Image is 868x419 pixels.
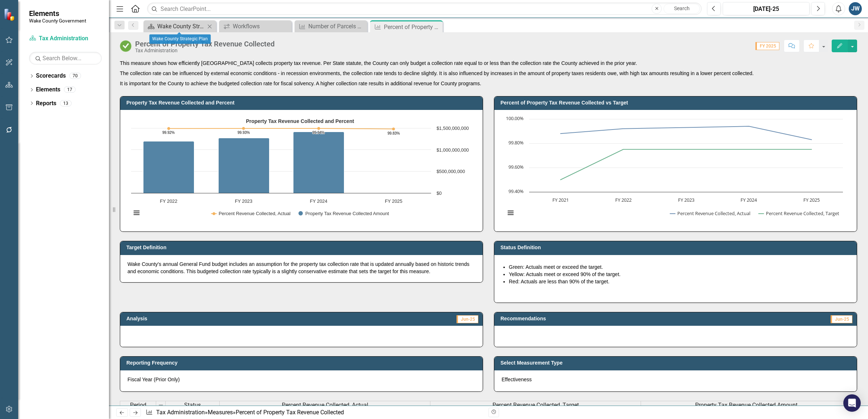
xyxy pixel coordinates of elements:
h3: Recommendations [500,316,736,321]
a: Tax Administration [156,409,205,416]
span: Period [130,402,146,408]
li: Green: Actuals meet or exceed the target. [509,263,849,271]
span: Elements [29,9,86,18]
path: FY 2022, 1,193,146,562. Property Tax Revenue Collected Amount. [143,141,194,193]
h3: Status Definition [500,245,853,250]
p: Wake County's annual General Fund budget includes an assumption for the property tax collection r... [127,260,475,275]
a: Elements [36,86,60,94]
a: Measures [208,409,233,416]
text: 99.83% [388,131,400,135]
button: [DATE]-25 [723,2,810,15]
button: Show Percent Revenue Collected, Actual [670,210,751,217]
a: Tax Administration [29,34,102,43]
path: FY 2024, 1,409,264,815.28. Property Tax Revenue Collected Amount. [293,132,344,193]
div: Workflows [233,22,290,31]
div: Tax Administration [135,48,275,53]
text: 99.93% [238,131,250,135]
path: FY 2025, 99.83. Percent Revenue Collected, Actual. [392,128,395,131]
span: FY 2025 [755,42,779,50]
h3: Analysis [126,316,296,321]
div: Percent of Property Tax Revenue Collected [236,409,344,416]
text: FY 2025 [803,197,820,203]
p: The collection rate can be influenced by external economic conditions - in recession environments... [120,68,857,78]
a: Reports [36,99,56,108]
a: Workflows [221,22,290,31]
div: Percent of Property Tax Revenue Collected [135,40,275,48]
h3: Target Definition [126,245,479,250]
div: » » [146,408,483,417]
div: JW [849,2,862,15]
text: FY 2021 [552,197,569,203]
img: 8DAGhfEEPCf229AAAAAElFTkSuQmCC [158,402,164,408]
text: $500,000,000 [437,169,465,174]
span: Status [184,402,201,408]
text: FY 2025 [385,198,402,204]
input: Search Below... [29,52,102,65]
h3: Reporting Frequency [126,360,479,366]
img: ClearPoint Strategy [4,8,17,21]
path: FY 2022, 99.92. Percent Revenue Collected, Actual. [167,127,170,130]
text: FY 2023 [235,198,252,204]
text: FY 2024 [741,197,757,203]
svg: Interactive chart [127,115,472,224]
h3: Percent of Property Tax Revenue Collected vs Target [500,100,853,106]
div: Number of Parcels Per Staff Appraiser [308,22,365,31]
text: FY 2023 [678,197,694,203]
input: Search ClearPoint... [147,3,702,15]
text: FY 2022 [615,197,632,203]
button: View chart menu, Chart [506,208,516,218]
text: 99.80% [508,139,524,146]
p: It is important for the County to achieve the budgeted collection rate for fiscal solvency. A hig... [120,78,857,87]
small: Wake County Government [29,18,86,24]
div: Fiscal Year (Prior Only) [120,370,483,391]
text: 99.94% [312,131,325,135]
button: Show Percent Revenue Collected, Actual [211,211,291,216]
svg: Interactive chart [502,115,847,224]
text: FY 2024 [310,198,327,204]
a: Scorecards [36,72,66,80]
div: 13 [60,100,72,106]
div: Property Tax Revenue Collected and Percent. Highcharts interactive chart. [127,115,475,224]
text: FY 2022 [160,198,177,204]
span: Jun-25 [457,315,478,323]
div: Percent of Property Tax Revenue Collected [384,22,441,32]
div: Chart. Highcharts interactive chart. [502,115,849,224]
text: 99.60% [508,164,524,170]
text: $1,500,000,000 [437,126,469,131]
a: Number of Parcels Per Staff Appraiser [296,22,365,31]
button: Search [664,4,700,14]
button: View chart menu, Property Tax Revenue Collected and Percent [131,208,142,218]
span: Effectiveness [502,377,532,382]
text: $0 [437,190,442,196]
div: 17 [64,87,76,93]
text: 100.00% [506,115,524,122]
text: 99.92% [162,131,175,135]
text: 99.40% [508,188,524,194]
span: Percent Revenue Collected, Actual [282,402,368,408]
div: Wake County Strategic Plan [149,34,211,44]
button: Show Percent Revenue Collected, Target [759,210,840,217]
div: Open Intercom Messenger [843,394,861,412]
span: Percent Revenue Collected, Target [492,402,579,408]
img: On Track [120,40,131,52]
text: Property Tax Revenue Collected Amount [305,211,389,216]
text: $1,000,000,000 [437,147,469,153]
div: [DATE]-25 [725,5,807,13]
li: Red: Actuals are less than 90% of the target. [509,278,849,285]
span: Search [674,5,690,11]
span: Jun-25 [831,315,852,323]
div: 70 [69,73,81,79]
g: Property Tax Revenue Collected Amount, series 2 of 2. Bar series with 4 bars. Y axis, values. [143,128,394,193]
h3: Property Tax Revenue Collected and Percent [126,100,479,106]
text: Percent Revenue Collected, Actual [219,211,291,216]
path: FY 2023, 99.93. Percent Revenue Collected, Actual. [242,127,245,130]
path: FY 2023, 1,271,982,229. Property Tax Revenue Collected Amount. [219,138,269,193]
path: FY 2024, 99.94. Percent Revenue Collected, Actual. [317,127,320,130]
li: Yellow: Actuals meet or exceed 90% of the target. [509,271,849,278]
p: This measure shows how efficiently [GEOGRAPHIC_DATA] collects property tax revenue. Per State sta... [120,59,857,68]
button: Show Property Tax Revenue Collected Amount [299,211,389,216]
text: Property Tax Revenue Collected and Percent [246,118,354,124]
a: Wake County Strategic Plan [145,22,205,31]
h3: Select Measurement Type [500,360,853,366]
div: Wake County Strategic Plan [157,22,205,31]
